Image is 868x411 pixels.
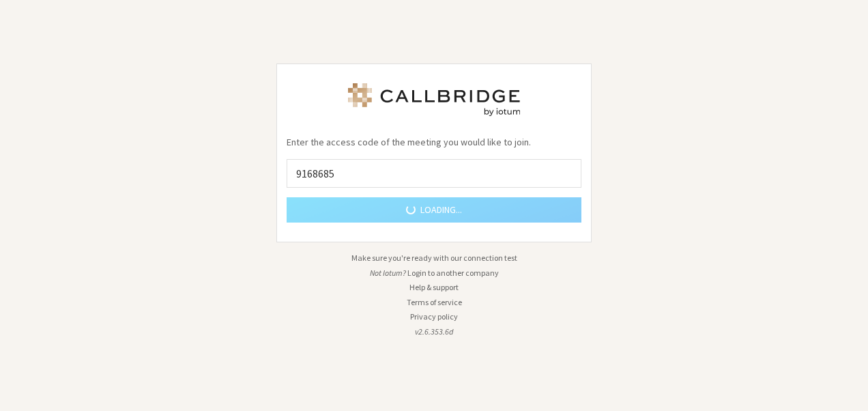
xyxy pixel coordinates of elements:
a: Make sure you're ready with our connection test [351,253,517,263]
span: Loading... [420,203,462,217]
a: Terms of service [407,297,462,307]
button: Loading... [287,197,581,223]
li: Not Iotum? [276,267,592,279]
button: Login to another company [407,267,499,279]
p: Enter the access code of the meeting you would like to join. [287,135,581,150]
img: Iotum [345,83,523,116]
input: Enter access code [287,159,581,188]
a: Help & support [409,282,459,292]
a: Privacy policy [410,311,458,322]
li: v2.6.353.6d [276,326,592,338]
